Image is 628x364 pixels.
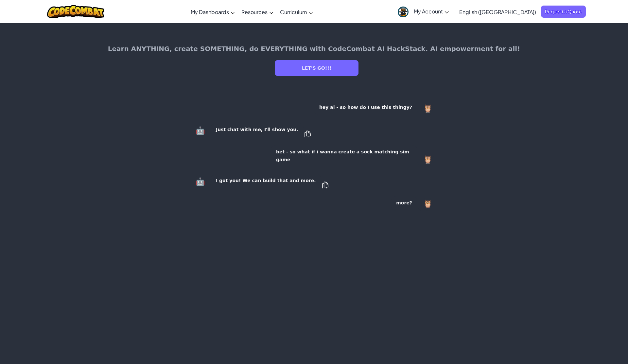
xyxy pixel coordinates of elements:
[541,6,586,18] a: Request a Quote
[238,3,277,21] a: Resources
[456,3,539,21] a: English ([GEOGRAPHIC_DATA])
[421,198,434,211] div: 🦉
[194,124,207,137] div: 🤖
[414,8,449,15] span: My Account
[194,175,207,188] div: 🤖
[241,9,268,15] span: Resources
[47,5,104,18] img: CodeCombat logo
[421,102,434,115] div: 🦉
[187,3,238,21] a: My Dashboards
[398,7,409,17] img: avatar
[421,153,434,166] div: 🦉
[275,60,358,76] a: LET'S GO!!!
[459,9,536,15] span: English ([GEOGRAPHIC_DATA])
[280,9,307,15] span: Curriculum
[394,1,452,22] a: My Account
[216,177,316,184] p: I got you! We can build that and more.
[319,103,412,111] p: hey ai - so how do I use this thingy?
[277,3,316,21] a: Curriculum
[108,44,520,54] h1: Learn ANYTHING, create SOMETHING, do EVERYTHING with CodeCombat AI HackStack. AI empowerment for ...
[191,9,229,15] span: My Dashboards
[216,126,298,133] p: Just chat with me, I'll show you.
[396,199,412,207] p: more?
[276,148,412,164] p: bet - so what if i wanna create a sock matching sim game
